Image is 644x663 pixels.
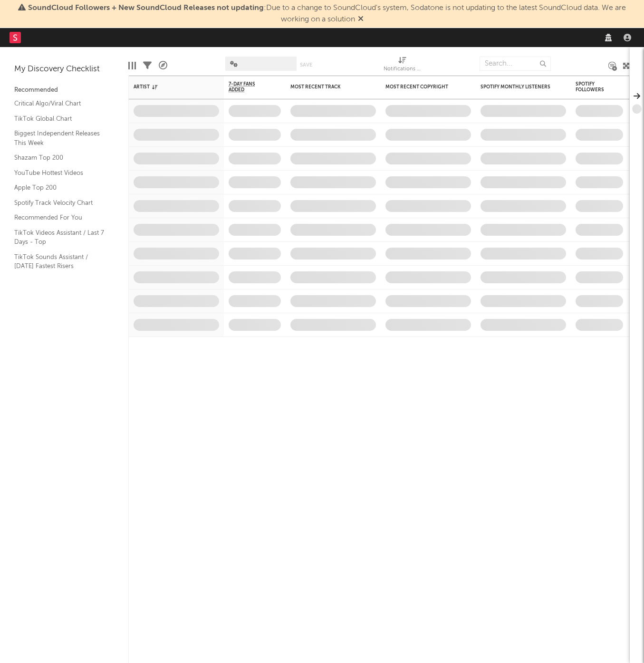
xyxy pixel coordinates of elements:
[14,198,105,208] a: Spotify Track Velocity Chart
[134,84,205,90] div: Artist
[481,84,552,90] div: Spotify Monthly Listeners
[14,168,105,178] a: YouTube Hottest Videos
[385,84,457,90] div: Most Recent Copyright
[128,52,136,79] div: Edit Columns
[143,52,152,79] div: Filters
[14,252,105,271] a: TikTok Sounds Assistant / [DATE] Fastest Risers
[384,52,422,79] div: Notifications (Artist)
[14,153,105,163] a: Shazam Top 200
[480,57,551,71] input: Search...
[384,64,422,75] div: Notifications (Artist)
[14,64,114,75] div: My Discovery Checklist
[14,85,114,96] div: Recommended
[14,128,105,148] a: Biggest Independent Releases This Week
[14,212,105,223] a: Recommended For You
[576,81,609,93] div: Spotify Followers
[28,4,264,12] span: SoundCloud Followers + New SoundCloud Releases not updating
[358,16,364,23] span: Dismiss
[229,81,267,93] span: 7-Day Fans Added
[290,84,362,90] div: Most Recent Track
[28,4,626,23] span: : Due to a change to SoundCloud's system, Sodatone is not updating to the latest SoundCloud data....
[14,183,105,193] a: Apple Top 200
[14,98,105,109] a: Critical Algo/Viral Chart
[300,62,312,67] button: Save
[14,114,105,124] a: TikTok Global Chart
[159,52,167,79] div: A&R Pipeline
[14,228,105,247] a: TikTok Videos Assistant / Last 7 Days - Top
